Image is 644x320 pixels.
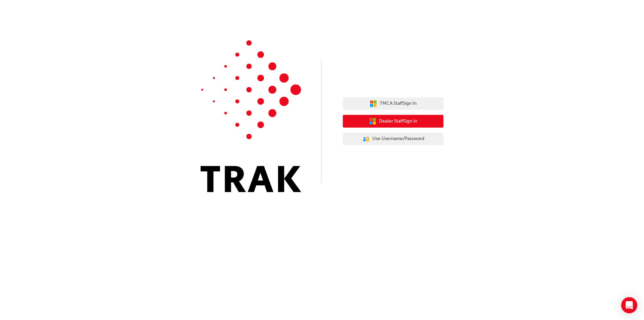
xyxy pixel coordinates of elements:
[621,297,637,313] div: Open Intercom Messenger
[201,40,301,192] img: Trak
[343,97,443,110] button: TMCA StaffSign In
[343,115,443,128] button: Dealer StaffSign In
[379,118,417,125] span: Dealer Staff Sign In
[380,100,417,107] span: TMCA Staff Sign In
[372,135,424,143] span: Use Username/Password
[343,133,443,145] button: Use Username/Password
